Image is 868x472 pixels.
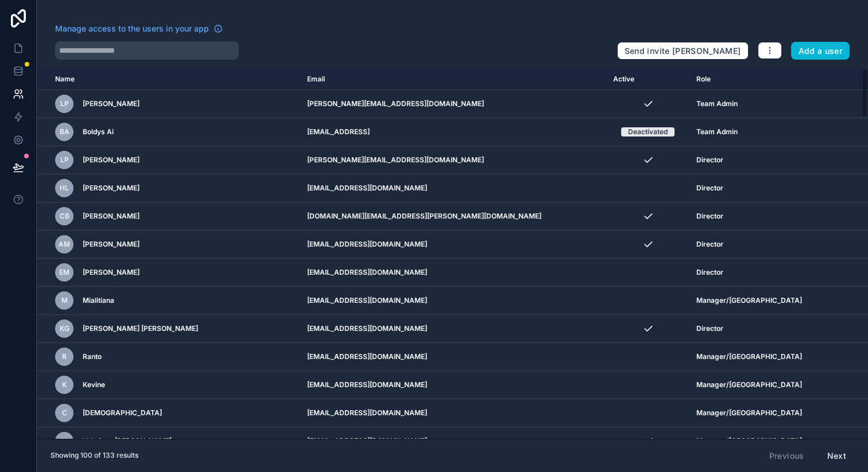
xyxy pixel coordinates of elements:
span: Manager/[GEOGRAPHIC_DATA] [696,296,802,305]
span: [DEMOGRAPHIC_DATA] [83,408,162,418]
span: [PERSON_NAME] [83,99,139,108]
td: [EMAIL_ADDRESS][DOMAIN_NAME] [300,259,606,287]
span: R [62,352,67,361]
td: [EMAIL_ADDRESS][DOMAIN_NAME] [300,174,606,202]
td: [EMAIL_ADDRESS][DOMAIN_NAME] [300,231,606,259]
span: AM [59,240,70,249]
td: [DOMAIN_NAME][EMAIL_ADDRESS][PERSON_NAME][DOMAIN_NAME] [300,202,606,231]
span: KG [60,324,69,333]
span: Boldys Ai [83,127,114,136]
button: Send invite [PERSON_NAME] [617,42,749,60]
td: [EMAIL_ADDRESS] [300,118,606,146]
span: Director [696,324,723,333]
button: Add a user [791,42,850,60]
span: M [61,296,68,305]
span: Manager/[GEOGRAPHIC_DATA] [696,380,802,389]
span: Mialitiana [83,296,114,305]
span: LP [60,99,69,108]
button: Next [819,446,854,466]
a: Manage access to the users in your app [55,23,223,34]
span: Showing 100 of 133 results [51,451,138,460]
span: CB [60,212,69,221]
span: Manager/[GEOGRAPHIC_DATA] [696,408,802,418]
span: Team Admin [696,127,738,136]
span: Director [696,268,723,277]
span: Volatiana [PERSON_NAME] [83,436,172,446]
td: [PERSON_NAME][EMAIL_ADDRESS][DOMAIN_NAME] [300,146,606,174]
span: Manager/[GEOGRAPHIC_DATA] [696,436,802,446]
span: EM [59,268,69,277]
th: Role [689,69,837,90]
span: C [62,408,67,418]
span: Kevine [83,380,105,389]
td: [EMAIL_ADDRESS][DOMAIN_NAME] [300,315,606,343]
td: [EMAIL_ADDRESS][DOMAIN_NAME] [300,343,606,371]
span: [PERSON_NAME] [83,184,139,193]
th: Email [300,69,606,90]
span: [PERSON_NAME] [83,155,139,165]
th: Active [606,69,689,90]
span: BA [60,127,69,136]
td: [EMAIL_ADDRESS][DOMAIN_NAME] [300,287,606,315]
td: [EMAIL_ADDRESS][DOMAIN_NAME] [300,371,606,399]
td: [EMAIL_ADDRESS][DOMAIN_NAME] [300,427,606,455]
div: Deactivated [628,127,668,136]
span: Manager/[GEOGRAPHIC_DATA] [696,352,802,361]
span: LP [60,155,69,165]
span: [PERSON_NAME] [83,240,139,249]
div: scrollable content [37,69,868,439]
span: [PERSON_NAME] [83,212,139,221]
span: Director [696,184,723,193]
span: Ranto [83,352,102,361]
span: Director [696,212,723,221]
td: [PERSON_NAME][EMAIL_ADDRESS][DOMAIN_NAME] [300,90,606,118]
span: K [62,380,67,389]
span: [PERSON_NAME] [83,268,139,277]
span: [PERSON_NAME] [PERSON_NAME] [83,324,198,333]
span: Director [696,155,723,165]
span: HL [60,184,69,193]
span: Director [696,240,723,249]
th: Name [37,69,300,90]
span: Manage access to the users in your app [55,23,209,34]
span: Team Admin [696,99,738,108]
td: [EMAIL_ADDRESS][DOMAIN_NAME] [300,399,606,427]
span: V [62,436,67,446]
